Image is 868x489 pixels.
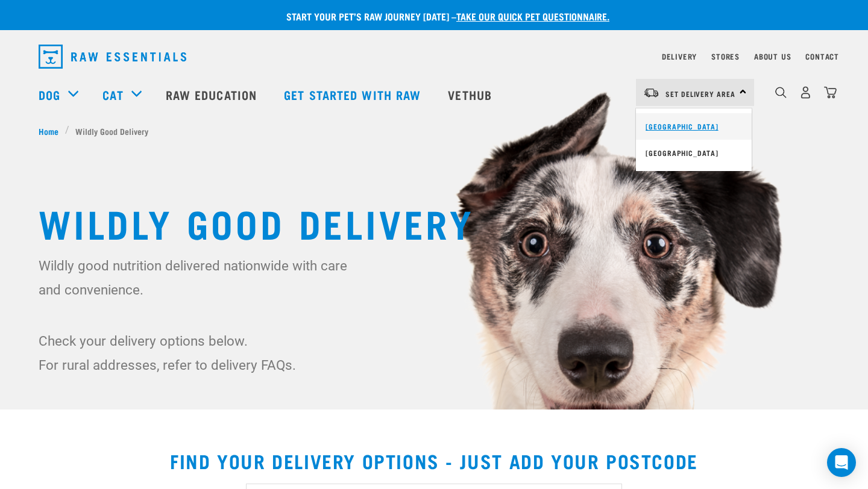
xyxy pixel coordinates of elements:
[39,86,60,104] a: Dog
[775,87,787,98] img: home-icon-1@2x.png
[14,450,854,472] h2: Find your delivery options - just add your postcode
[39,125,829,137] nav: breadcrumbs
[754,54,791,58] a: About Us
[29,40,839,73] nav: dropdown navigation
[665,92,735,96] span: Set Delivery Area
[272,70,436,119] a: Get started with Raw
[827,448,856,477] div: Open Intercom Messenger
[636,113,752,140] a: [GEOGRAPHIC_DATA]
[643,87,659,98] img: van-moving.png
[39,254,355,302] p: Wildly good nutrition delivered nationwide with care and convenience.
[39,329,355,377] p: Check your delivery options below. For rural addresses, refer to delivery FAQs.
[39,125,65,137] a: Home
[662,54,697,58] a: Delivery
[39,201,829,244] h1: Wildly Good Delivery
[154,70,272,119] a: Raw Education
[39,125,58,137] span: Home
[636,140,752,166] a: [GEOGRAPHIC_DATA]
[102,86,123,104] a: Cat
[805,54,839,58] a: Contact
[39,45,186,69] img: Raw Essentials Logo
[824,86,837,99] img: home-icon@2x.png
[456,13,609,19] a: take our quick pet questionnaire.
[799,86,812,99] img: user.png
[711,54,740,58] a: Stores
[436,70,507,119] a: Vethub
